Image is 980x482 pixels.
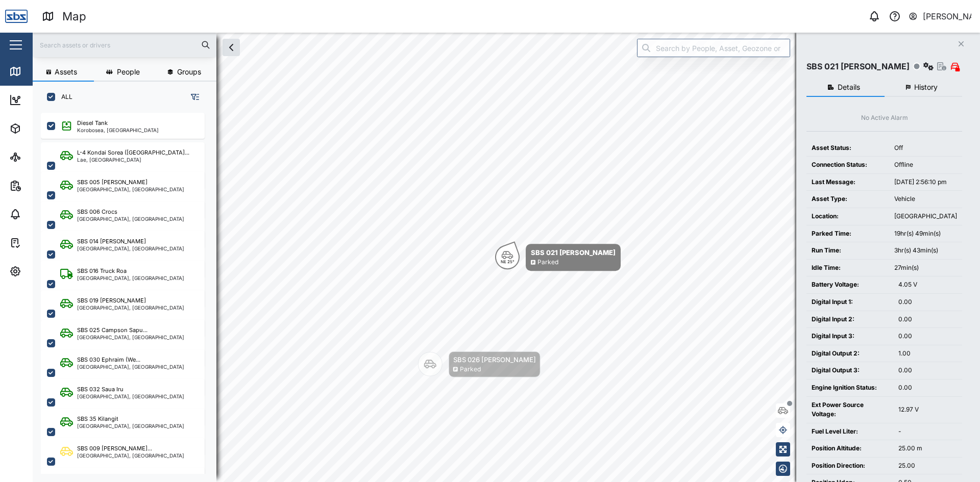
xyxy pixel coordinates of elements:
input: Search by People, Asset, Geozone or Place [637,39,790,57]
div: Off [894,143,957,153]
div: Digital Output 2: [812,349,888,359]
div: Run Time: [812,246,884,256]
span: People [117,68,140,75]
div: Last Message: [812,177,884,187]
button: [PERSON_NAME] [908,9,972,23]
div: [PERSON_NAME] [923,10,972,23]
div: Sites [27,151,51,163]
div: 3hr(s) 43min(s) [894,246,957,256]
div: Idle Time: [812,263,884,273]
div: [GEOGRAPHIC_DATA], [GEOGRAPHIC_DATA] [77,394,184,399]
div: Engine Ignition Status: [812,383,888,393]
div: [GEOGRAPHIC_DATA], [GEOGRAPHIC_DATA] [77,275,184,281]
div: Digital Input 2: [812,315,888,324]
div: SBS 025 Campson Sapu... [77,326,148,335]
span: History [914,84,938,91]
div: 0.00 [898,383,957,393]
div: Tasks [27,237,55,248]
div: [GEOGRAPHIC_DATA], [GEOGRAPHIC_DATA] [77,335,184,340]
div: Asset Type: [812,194,884,204]
div: Settings [27,266,63,277]
span: Details [838,84,860,91]
div: SBS 006 Crocs [77,208,117,216]
div: [GEOGRAPHIC_DATA], [GEOGRAPHIC_DATA] [77,423,184,428]
div: Parked Time: [812,229,884,239]
canvas: Map [33,33,980,482]
div: Battery Voltage: [812,280,888,290]
div: Asset Status: [812,143,884,153]
div: SBS 016 Truck Roa [77,267,127,275]
div: 0.00 [898,297,957,307]
div: 0.00 [898,332,957,341]
div: [GEOGRAPHIC_DATA], [GEOGRAPHIC_DATA] [77,305,184,310]
div: Connection Status: [812,160,884,170]
div: Ext Power Source Voltage: [812,400,888,419]
div: 25.00 [898,461,957,471]
div: Location: [812,212,884,221]
div: Korobosea, [GEOGRAPHIC_DATA] [77,128,159,133]
div: Dashboard [27,94,72,106]
div: SBS 014 [PERSON_NAME] [77,237,146,246]
div: Digital Input 3: [812,332,888,341]
div: NE 25° [501,260,514,264]
div: Parked [537,258,558,267]
div: Vehicle [894,194,957,204]
div: SBS 026 [PERSON_NAME] [453,354,536,365]
div: SBS 032 Saua Iru [77,385,124,394]
div: [GEOGRAPHIC_DATA], [GEOGRAPHIC_DATA] [77,453,184,458]
div: Position Direction: [812,461,888,471]
div: Digital Output 3: [812,366,888,375]
div: SBS 021 [PERSON_NAME] [531,247,616,258]
div: Diesel Tank [77,119,108,128]
div: [GEOGRAPHIC_DATA], [GEOGRAPHIC_DATA] [77,187,184,192]
div: 0.00 [898,315,957,324]
div: Alarms [27,209,58,220]
div: 12.97 V [898,405,957,415]
span: Assets [55,68,77,75]
div: SBS 005 [PERSON_NAME] [77,178,148,187]
div: 19hr(s) 49min(s) [894,229,957,239]
div: Map marker [418,351,541,377]
div: Fuel Level Liter: [812,427,888,437]
div: grid [41,109,216,474]
div: Digital Input 1: [812,297,888,307]
span: Groups [177,68,201,75]
div: [GEOGRAPHIC_DATA] [894,212,957,221]
div: Map [27,66,50,77]
div: Map marker [495,244,621,271]
input: Search assets or drivers [39,37,210,53]
div: SBS 030 Ephraim (We... [77,356,140,364]
div: Assets [27,123,58,134]
div: [GEOGRAPHIC_DATA], [GEOGRAPHIC_DATA] [77,246,184,251]
img: Main Logo [5,5,28,28]
div: [DATE] 2:56:10 pm [894,177,957,187]
div: SBS 35 Kilangit [77,415,118,423]
div: 25.00 m [898,444,957,453]
div: No Active Alarm [861,113,908,123]
div: SBS 009 [PERSON_NAME]... [77,444,152,453]
div: 27min(s) [894,263,957,273]
div: 1.00 [898,349,957,359]
div: Lae, [GEOGRAPHIC_DATA] [77,157,189,162]
div: Offline [894,160,957,170]
label: ALL [55,93,72,101]
div: SBS 019 [PERSON_NAME] [77,296,146,305]
div: [GEOGRAPHIC_DATA], [GEOGRAPHIC_DATA] [77,364,184,369]
div: Reports [27,180,61,191]
div: Map [62,8,86,26]
div: [GEOGRAPHIC_DATA], [GEOGRAPHIC_DATA] [77,216,184,221]
div: Parked [460,365,481,374]
div: - [898,427,957,437]
div: L-4 Kondai Sorea ([GEOGRAPHIC_DATA]... [77,148,189,157]
div: 4.05 V [898,280,957,290]
div: SBS 021 [PERSON_NAME] [806,60,910,73]
div: 0.00 [898,366,957,375]
div: Position Altitude: [812,444,888,453]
